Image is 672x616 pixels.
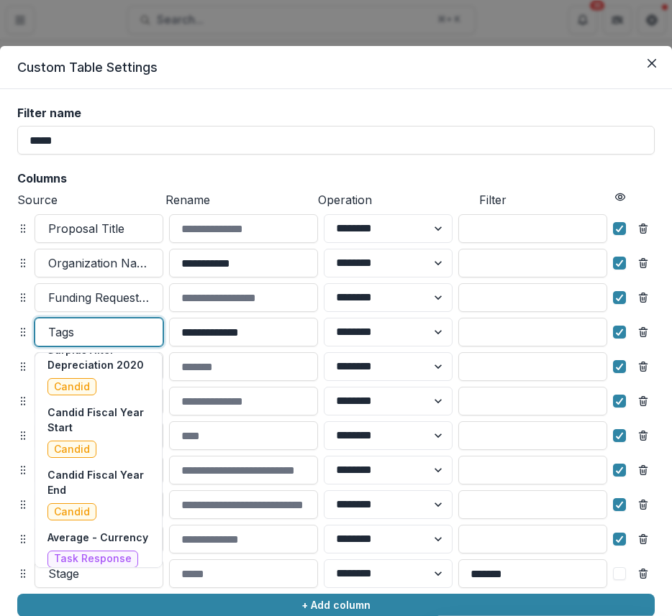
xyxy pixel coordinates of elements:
[632,252,655,275] button: Remove column
[632,562,655,585] button: Remove column
[632,424,655,447] button: Remove column
[54,443,90,456] span: Candid
[632,286,655,309] button: Remove column
[54,381,90,393] span: Candid
[632,390,655,413] button: Remove column
[632,459,655,482] button: Remove column
[640,52,663,75] button: Close
[165,191,312,208] p: Rename
[632,321,655,344] button: Remove column
[54,506,90,518] span: Candid
[17,106,646,120] label: Filter name
[17,172,655,185] h2: Columns
[318,191,474,208] p: Operation
[47,467,150,497] p: Candid Fiscal Year End
[632,528,655,551] button: Remove column
[479,191,609,208] p: Filter
[54,553,132,565] span: Task Response
[47,405,150,435] p: Candid Fiscal Year Start
[47,530,148,545] p: Average - Currency
[17,191,160,208] p: Source
[632,355,655,378] button: Remove column
[632,217,655,240] button: Remove column
[632,493,655,516] button: Remove column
